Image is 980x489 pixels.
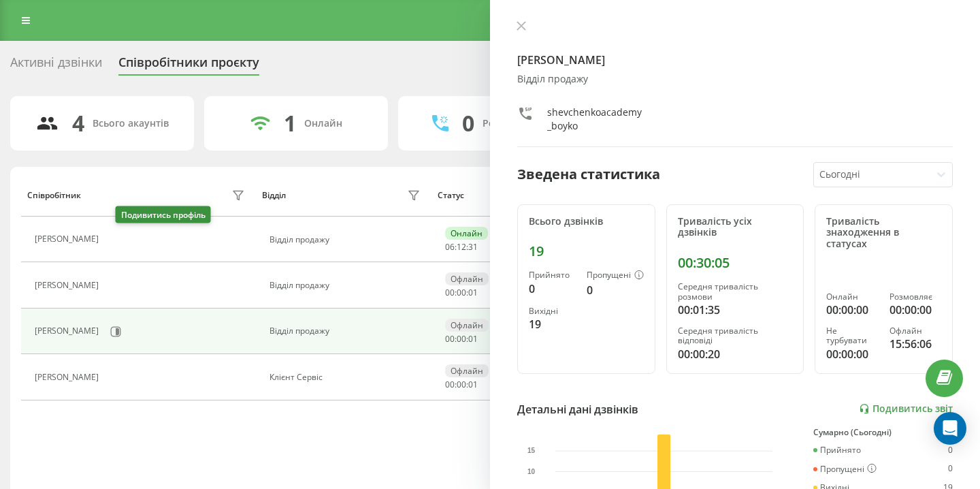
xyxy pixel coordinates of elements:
span: 12 [457,241,466,253]
div: [PERSON_NAME] [35,326,102,336]
div: Всього акаунтів [93,118,169,129]
div: Клієнт Сервіс [269,373,424,382]
div: Детальні дані дзвінків [517,401,638,417]
div: Офлайн [445,272,489,285]
span: 01 [468,333,478,345]
div: 00:01:35 [678,302,793,318]
div: Онлайн [304,118,342,129]
div: Відділ продажу [269,326,424,336]
div: 0 [587,282,644,298]
div: Відділ продажу [269,281,424,290]
span: 00 [445,379,455,390]
div: Відділ [262,191,286,200]
div: Онлайн [826,292,878,302]
div: [PERSON_NAME] [35,373,102,382]
div: Сумарно (Сьогодні) [813,428,953,437]
div: [PERSON_NAME] [35,281,102,290]
div: Співробітник [27,191,81,200]
div: Прийнято [813,445,861,455]
span: 00 [445,287,455,298]
div: Офлайн [445,364,489,377]
div: Офлайн [445,319,489,332]
div: 1 [284,110,296,136]
div: 00:30:05 [678,255,793,271]
div: Розмовляє [889,292,941,302]
div: 19 [529,316,576,332]
span: 00 [457,287,466,298]
div: Прийнято [529,270,576,280]
div: 0 [948,464,953,475]
span: 31 [468,241,478,253]
div: Статус [438,191,464,200]
div: 0 [529,281,576,297]
div: Зведена статистика [517,164,660,185]
div: Тривалість знаходження в статусах [826,216,941,250]
div: 4 [72,110,84,136]
text: 10 [527,467,536,475]
div: Вихідні [529,306,576,316]
span: 00 [445,333,455,345]
span: 00 [457,333,466,345]
div: Офлайн [889,326,941,336]
span: 06 [445,241,455,253]
div: shevchenkoacademy_boyko [547,106,644,133]
div: Розмовляють [483,118,549,129]
span: 00 [457,379,466,390]
text: 15 [527,447,536,454]
div: [PERSON_NAME] [35,234,102,244]
div: Всього дзвінків [529,216,644,227]
div: Відділ продажу [517,74,953,85]
div: : : [445,242,478,252]
div: Онлайн [445,227,488,240]
div: Пропущені [813,464,877,475]
div: : : [445,288,478,298]
div: : : [445,380,478,390]
div: Середня тривалість відповіді [678,326,793,346]
div: 0 [948,445,953,455]
div: Не турбувати [826,326,878,346]
div: Активні дзвінки [10,55,102,76]
h4: [PERSON_NAME] [517,52,953,68]
div: Середня тривалість розмови [678,282,793,302]
div: Подивитись профіль [116,206,211,223]
div: : : [445,334,478,344]
div: 00:00:00 [826,302,878,318]
div: 00:00:00 [889,302,941,318]
div: Open Intercom Messenger [934,412,966,445]
div: 0 [462,110,474,136]
a: Подивитись звіт [859,403,953,415]
div: 19 [529,243,644,259]
div: 00:00:20 [678,346,793,362]
span: 01 [468,287,478,298]
span: 01 [468,379,478,390]
div: Відділ продажу [269,235,424,245]
div: 15:56:06 [889,336,941,352]
div: 00:00:00 [826,346,878,362]
div: Тривалість усіх дзвінків [678,216,793,239]
div: Співробітники проєкту [118,55,259,76]
div: Пропущені [587,270,644,281]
